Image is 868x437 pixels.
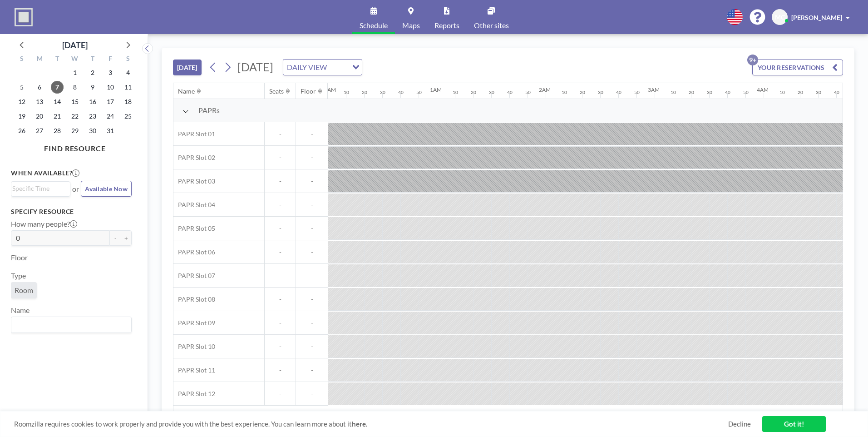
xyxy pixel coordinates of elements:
[69,110,81,123] span: Wednesday, October 22, 2025
[122,81,134,94] span: Saturday, October 11, 2025
[269,87,284,95] div: Seats
[84,54,101,65] div: T
[265,201,296,209] span: -
[580,89,585,95] div: 20
[775,13,785,21] span: MC
[173,248,215,256] span: PAPR Slot 06
[173,154,215,162] span: PAPR Slot 02
[728,420,751,428] a: Decline
[402,22,420,29] span: Maps
[671,89,676,95] div: 10
[122,66,134,79] span: Saturday, October 4, 2025
[31,54,49,65] div: M
[816,89,821,95] div: 30
[66,54,84,65] div: W
[11,271,26,280] label: Type
[296,248,328,256] span: -
[72,184,79,194] span: or
[507,89,513,95] div: 40
[296,201,328,209] span: -
[360,22,388,29] span: Schedule
[762,416,826,432] a: Got it!
[62,39,88,51] div: [DATE]
[86,95,99,108] span: Thursday, October 16, 2025
[265,366,296,374] span: -
[69,81,81,94] span: Wednesday, October 8, 2025
[86,124,99,137] span: Thursday, October 30, 2025
[15,286,33,294] span: Room
[743,89,749,95] div: 50
[11,317,131,333] div: Search for option
[296,224,328,233] span: -
[434,22,459,29] span: Reports
[11,306,30,315] label: Name
[265,177,296,185] span: -
[616,89,621,95] div: 40
[11,208,132,216] h3: Specify resource
[265,130,296,138] span: -
[296,366,328,374] span: -
[104,95,117,108] span: Friday, October 17, 2025
[11,182,70,195] div: Search for option
[11,140,139,153] h4: FIND RESOURCE
[15,95,28,108] span: Sunday, October 12, 2025
[562,89,567,95] div: 10
[296,177,328,185] span: -
[296,154,328,162] span: -
[12,319,126,331] input: Search for option
[173,272,215,280] span: PAPR Slot 07
[296,319,328,327] span: -
[296,343,328,351] span: -
[178,87,195,95] div: Name
[11,219,77,228] label: How many people?
[352,420,367,428] a: here.
[122,110,134,123] span: Saturday, October 25, 2025
[51,95,64,108] span: Tuesday, October 14, 2025
[265,390,296,398] span: -
[12,184,65,194] input: Search for option
[86,66,99,79] span: Thursday, October 2, 2025
[725,89,730,95] div: 40
[11,253,28,262] label: Floor
[237,60,273,74] span: [DATE]
[416,89,422,95] div: 50
[265,224,296,233] span: -
[173,295,215,303] span: PAPR Slot 08
[173,343,215,351] span: PAPR Slot 10
[471,89,476,95] div: 20
[51,81,64,94] span: Tuesday, October 7, 2025
[296,390,328,398] span: -
[296,295,328,303] span: -
[430,86,442,93] div: 1AM
[33,124,46,137] span: Monday, October 27, 2025
[301,87,316,95] div: Floor
[33,81,46,94] span: Monday, October 6, 2025
[51,110,64,123] span: Tuesday, October 21, 2025
[85,185,128,193] span: Available Now
[15,124,28,137] span: Sunday, October 26, 2025
[69,66,81,79] span: Wednesday, October 1, 2025
[539,86,551,93] div: 2AM
[173,130,215,138] span: PAPR Slot 01
[104,66,117,79] span: Friday, October 3, 2025
[265,295,296,303] span: -
[86,81,99,94] span: Thursday, October 9, 2025
[81,181,132,197] button: Available Now
[757,86,769,93] div: 4AM
[122,95,134,108] span: Saturday, October 18, 2025
[798,89,803,95] div: 20
[296,272,328,280] span: -
[173,177,215,185] span: PAPR Slot 03
[173,224,215,233] span: PAPR Slot 05
[474,22,509,29] span: Other sites
[33,95,46,108] span: Monday, October 13, 2025
[104,110,117,123] span: Friday, October 24, 2025
[121,230,132,246] button: +
[104,81,117,94] span: Friday, October 10, 2025
[453,89,458,95] div: 10
[598,89,603,95] div: 30
[265,272,296,280] span: -
[15,110,28,123] span: Sunday, October 19, 2025
[779,89,785,95] div: 10
[525,89,531,95] div: 50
